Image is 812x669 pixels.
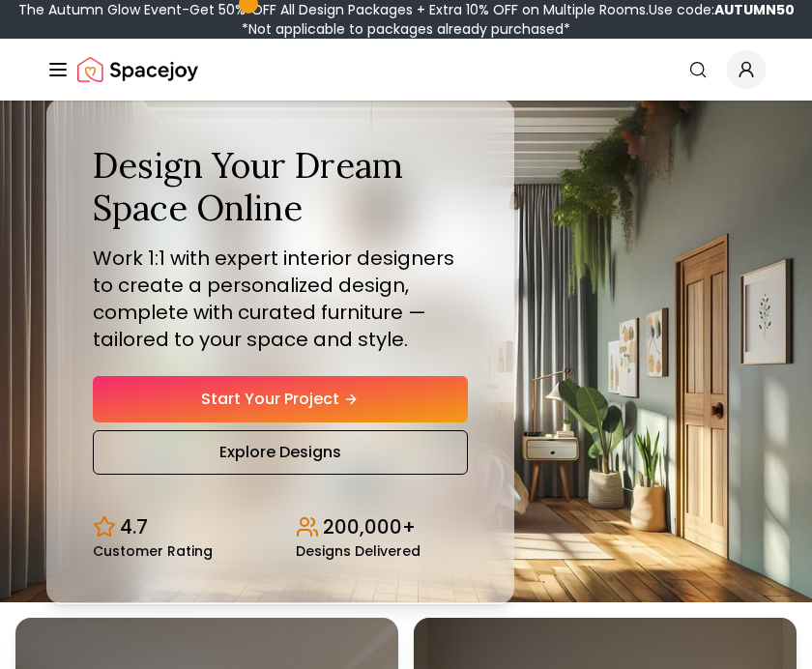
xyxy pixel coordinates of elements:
p: Work 1:1 with expert interior designers to create a personalized design, complete with curated fu... [93,245,468,353]
p: 4.7 [120,513,148,540]
p: 200,000+ [323,513,416,540]
small: Designs Delivered [296,544,420,558]
nav: Global [46,39,766,101]
a: Start Your Project [93,376,468,422]
a: Explore Designs [93,430,468,475]
h1: Design Your Dream Space Online [93,145,468,228]
span: *Not applicable to packages already purchased* [242,19,570,39]
div: Design stats [93,498,468,558]
small: Customer Rating [93,544,213,558]
img: Spacejoy Logo [77,50,198,89]
a: Spacejoy [77,50,198,89]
